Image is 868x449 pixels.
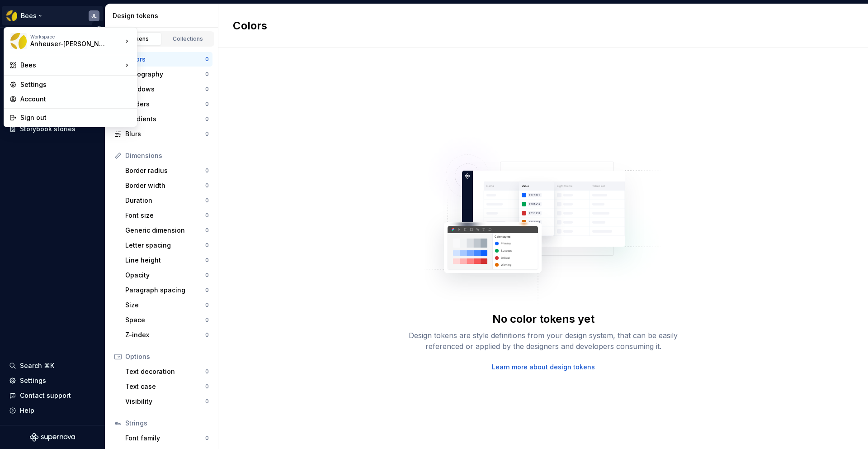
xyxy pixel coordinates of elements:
div: Settings [20,80,132,89]
div: Sign out [20,113,132,122]
div: Workspace [30,34,123,39]
div: Anheuser-[PERSON_NAME] InBev [GEOGRAPHIC_DATA] [30,39,107,48]
div: Account [20,95,132,104]
div: Bees [20,61,123,70]
img: a56d5fbf-f8ab-4a39-9705-6fc7187585ab.png [10,33,27,49]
